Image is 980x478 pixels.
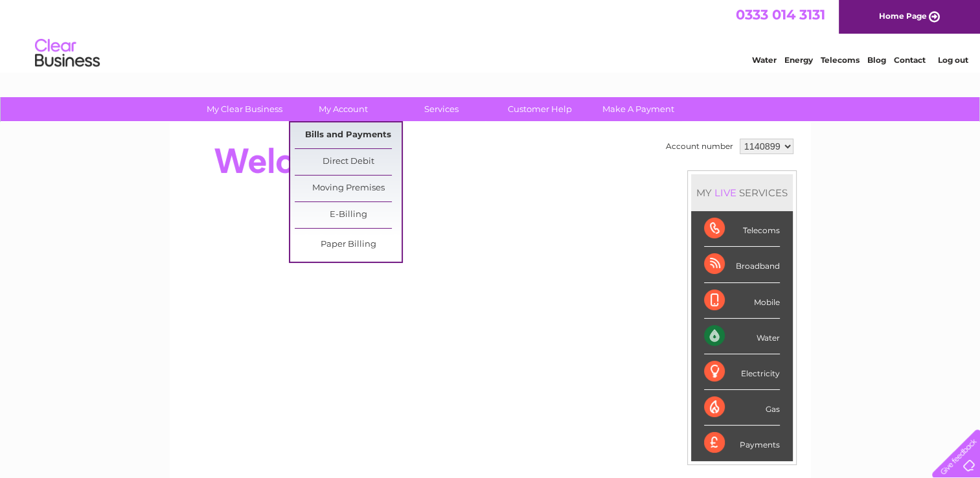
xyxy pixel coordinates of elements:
a: My Account [290,97,396,121]
div: Broadband [704,247,780,282]
a: Bills and Payments [295,122,402,148]
div: Payments [704,426,780,461]
a: E-Billing [295,202,402,228]
div: Gas [704,390,780,426]
a: Contact [894,55,926,65]
a: Log out [937,55,968,65]
div: MY SERVICES [691,174,793,211]
a: Paper Billing [295,232,402,258]
div: LIVE [712,187,739,199]
a: Direct Debit [295,149,402,175]
a: Moving Premises [295,176,402,201]
div: Water [704,319,780,354]
a: Water [752,55,777,65]
a: Services [388,97,495,121]
a: Energy [784,55,813,65]
a: Telecoms [821,55,860,65]
div: Electricity [704,354,780,390]
div: Clear Business is a trading name of Verastar Limited (registered in [GEOGRAPHIC_DATA] No. 3667643... [185,7,797,63]
a: 0333 014 3131 [736,6,825,23]
img: logo.png [34,34,100,73]
a: Customer Help [486,97,593,121]
div: Telecoms [704,211,780,247]
a: Blog [867,55,886,65]
td: Account number [663,135,736,157]
a: My Clear Business [191,97,298,121]
div: Mobile [704,283,780,319]
a: Make A Payment [585,97,692,121]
